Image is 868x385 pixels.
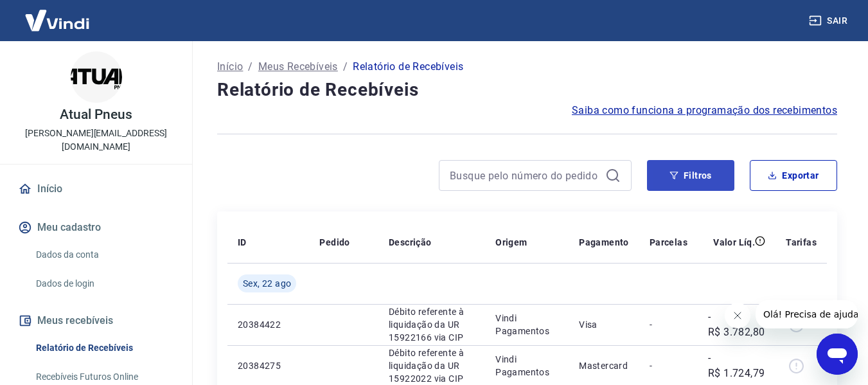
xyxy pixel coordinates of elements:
span: Sex, 22 ago [243,277,291,290]
p: Vindi Pagamentos [495,312,558,337]
p: Origem [495,236,527,249]
p: Tarifas [786,236,817,249]
p: - [650,359,687,372]
p: Pedido [319,236,350,249]
p: ID [238,236,247,249]
a: Dados de login [31,271,177,297]
h4: Relatório de Recebíveis [217,77,837,103]
img: b7dbf8c6-a9bd-4944-97d5-addfc2141217.jpeg [71,51,122,103]
p: 20384422 [238,318,299,331]
iframe: Mensagem da empresa [756,300,858,328]
p: Vindi Pagamentos [495,353,558,379]
p: Parcelas [650,236,687,249]
input: Busque pelo número do pedido [450,166,600,185]
p: Valor Líq. [713,236,755,249]
p: Descrição [389,236,432,249]
img: Vindi [15,1,99,40]
button: Meu cadastro [15,213,177,242]
p: / [248,59,252,75]
iframe: Fechar mensagem [725,303,750,328]
a: Meus Recebíveis [258,59,338,75]
a: Saiba como funciona a programação dos recebimentos [572,103,837,118]
p: [PERSON_NAME][EMAIL_ADDRESS][DOMAIN_NAME] [10,127,182,154]
a: Relatório de Recebíveis [31,335,177,361]
a: Início [15,175,177,203]
span: Olá! Precisa de ajuda? [8,9,108,19]
iframe: Botão para abrir a janela de mensagens [817,334,858,375]
p: Débito referente à liquidação da UR 15922022 via CIP [389,346,475,385]
button: Meus recebíveis [15,307,177,335]
button: Sair [806,9,853,33]
p: Pagamento [579,236,629,249]
p: Atual Pneus [60,108,132,121]
p: -R$ 3.782,80 [708,309,765,340]
p: 20384275 [238,359,299,372]
button: Filtros [647,160,734,191]
p: Visa [579,318,629,331]
button: Exportar [750,160,837,191]
p: Relatório de Recebíveis [353,59,463,75]
p: - [650,318,687,331]
p: Mastercard [579,359,629,372]
p: -R$ 1.724,79 [708,350,765,381]
a: Início [217,59,243,75]
p: Débito referente à liquidação da UR 15922166 via CIP [389,305,475,344]
p: / [343,59,348,75]
a: Dados da conta [31,242,177,268]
